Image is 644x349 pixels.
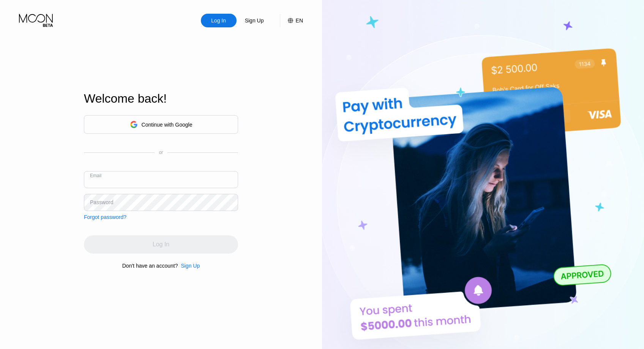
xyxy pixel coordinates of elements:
[84,92,238,106] div: Welcome back!
[84,214,126,220] div: Forgot password?
[296,17,303,24] div: EN
[210,17,227,24] div: Log In
[122,263,178,269] div: Don't have an account?
[237,14,272,27] div: Sign Up
[178,263,200,269] div: Sign Up
[84,115,238,134] div: Continue with Google
[142,122,193,128] div: Continue with Google
[90,173,101,178] div: Email
[280,14,303,27] div: EN
[201,14,237,27] div: Log In
[90,199,113,205] div: Password
[244,17,265,24] div: Sign Up
[159,150,163,155] div: or
[181,263,200,269] div: Sign Up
